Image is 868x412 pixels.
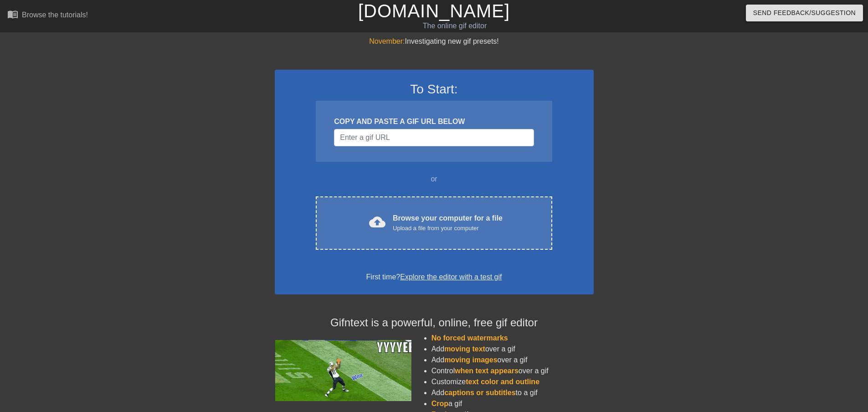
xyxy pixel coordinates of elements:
div: First time? [287,272,582,283]
input: Username [334,129,534,146]
span: No forced watermarks [431,334,508,342]
a: Browse the tutorials! [7,9,88,23]
img: football_small.gif [275,340,411,401]
span: when text appears [455,367,519,375]
li: Add to a gif [431,387,594,398]
div: Investigating new gif presets! [275,36,594,47]
li: Add over a gif [431,355,594,366]
span: menu_book [7,9,18,20]
span: moving text [444,345,485,353]
span: Send Feedback/Suggestion [753,7,856,19]
span: moving images [444,356,497,364]
span: November: [369,37,405,45]
li: a gif [431,398,594,409]
div: Browse the tutorials! [22,11,88,19]
a: Explore the editor with a test gif [400,273,502,281]
button: Send Feedback/Suggestion [746,5,863,21]
h4: Gifntext is a powerful, online, free gif editor [275,316,594,330]
h3: To Start: [287,82,582,97]
span: cloud_upload [369,214,385,230]
span: text color and outline [466,378,539,386]
li: Add over a gif [431,344,594,355]
div: Upload a file from your computer [393,224,503,233]
span: Crop [431,400,448,407]
li: Customize [431,376,594,387]
div: COPY AND PASTE A GIF URL BELOW [334,116,534,127]
li: Control over a gif [431,366,594,376]
div: Browse your computer for a file [393,213,503,233]
span: captions or subtitles [444,389,515,397]
a: [DOMAIN_NAME] [358,1,510,21]
div: or [298,174,570,185]
div: The online gif editor [294,21,616,31]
